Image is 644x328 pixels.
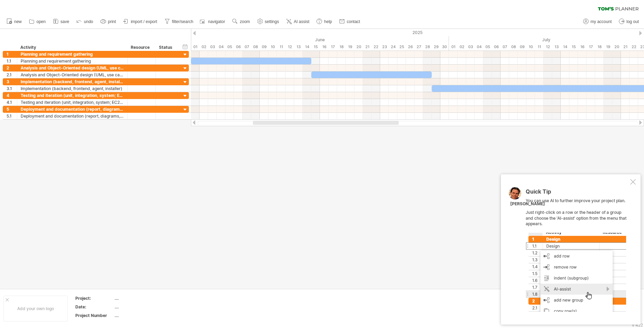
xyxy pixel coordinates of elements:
[21,106,124,112] div: Deployment and documentation (report, diagrams, defense prep)
[265,19,279,24] span: settings
[200,43,208,51] div: Monday, 2 June 2025
[591,19,612,24] span: my account
[7,72,17,78] div: 2.1
[294,19,309,24] span: AI assist
[199,17,227,26] a: navigator
[617,17,641,26] a: log out
[159,44,174,51] div: Status
[612,43,621,51] div: Sunday, 20 July 2025
[21,92,124,99] div: Testing and iteration (unit, integration, system; EC2 deployment)
[21,85,124,92] div: Implementation (backend, frontend, agent, installer)
[552,43,561,51] div: Sunday, 13 July 2025
[208,19,225,24] span: navigator
[535,43,544,51] div: Friday, 11 July 2025
[75,17,95,26] a: undo
[21,113,124,119] div: Deployment and documentation (report, diagrams, defense prep)
[172,19,193,24] span: filter/search
[458,43,466,51] div: Wednesday, 2 July 2025
[526,189,629,312] div: You can use AI to further improve your project plan. Just right-click on a row or the header of a...
[466,43,475,51] div: Thursday, 3 July 2025
[621,43,630,51] div: Monday, 21 July 2025
[51,17,71,26] a: save
[21,51,124,57] div: Planning and requirement gathering
[7,85,17,92] div: 3.1
[21,72,124,78] div: Analysis and Object-Oriented design (UML, use cases)
[630,43,638,51] div: Tuesday, 22 July 2025
[626,19,639,24] span: log out
[7,92,17,99] div: 4
[240,19,250,24] span: zoom
[311,43,320,51] div: Sunday, 15 June 2025
[561,43,569,51] div: Monday, 14 July 2025
[406,43,415,51] div: Thursday, 26 June 2025
[230,17,252,26] a: zoom
[320,43,329,51] div: Monday, 16 June 2025
[510,201,545,207] div: [PERSON_NAME]
[415,43,423,51] div: Friday, 27 June 2025
[191,36,449,43] div: June 2025
[632,322,643,328] div: v 422
[440,43,449,51] div: Monday, 30 June 2025
[131,44,152,51] div: Resource
[526,43,535,51] div: Thursday, 10 July 2025
[131,19,157,24] span: import / export
[7,51,17,57] div: 1
[337,17,362,26] a: contact
[7,106,17,112] div: 5
[75,313,113,318] div: Project Number
[329,43,337,51] div: Tuesday, 17 June 2025
[285,17,311,26] a: AI assist
[21,65,124,71] div: Analysis and Object-Oriented design (UML, use cases)
[225,43,234,51] div: Thursday, 5 June 2025
[3,296,68,321] div: Add your own logo
[163,17,195,26] a: filter/search
[581,17,614,26] a: my account
[389,43,397,51] div: Tuesday, 24 June 2025
[475,43,483,51] div: Friday, 4 July 2025
[432,43,440,51] div: Sunday, 29 June 2025
[7,113,17,119] div: 5.1
[354,43,363,51] div: Friday, 20 June 2025
[397,43,406,51] div: Wednesday, 25 June 2025
[449,43,458,51] div: Tuesday, 1 July 2025
[20,44,124,51] div: Activity
[61,19,69,24] span: save
[303,43,311,51] div: Saturday, 14 June 2025
[294,43,303,51] div: Friday, 13 June 2025
[7,99,17,106] div: 4.1
[7,58,17,64] div: 1.1
[518,43,526,51] div: Wednesday, 9 July 2025
[108,19,116,24] span: print
[268,43,277,51] div: Tuesday, 10 June 2025
[324,19,332,24] span: help
[423,43,432,51] div: Saturday, 28 June 2025
[27,17,48,26] a: open
[75,304,113,310] div: Date:
[347,19,360,24] span: contact
[277,43,286,51] div: Wednesday, 11 June 2025
[509,43,518,51] div: Tuesday, 8 July 2025
[315,17,334,26] a: help
[569,43,578,51] div: Tuesday, 15 July 2025
[21,78,124,85] div: Implementation (backend, frontend, agent, installer)
[380,43,389,51] div: Monday, 23 June 2025
[492,43,501,51] div: Sunday, 6 July 2025
[544,43,552,51] div: Saturday, 12 July 2025
[286,43,294,51] div: Thursday, 12 June 2025
[7,78,17,85] div: 3
[84,19,93,24] span: undo
[595,43,604,51] div: Friday, 18 July 2025
[251,43,260,51] div: Sunday, 8 June 2025
[337,43,346,51] div: Wednesday, 18 June 2025
[243,43,251,51] div: Saturday, 7 June 2025
[7,65,17,71] div: 2
[256,17,281,26] a: settings
[578,43,587,51] div: Wednesday, 16 July 2025
[115,313,172,318] div: ....
[99,17,118,26] a: print
[115,295,172,301] div: ....
[21,99,124,106] div: Testing and iteration (unit, integration, system; EC2 deployment)
[363,43,372,51] div: Saturday, 21 June 2025
[587,43,595,51] div: Thursday, 17 July 2025
[21,58,124,64] div: Planning and requirement gathering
